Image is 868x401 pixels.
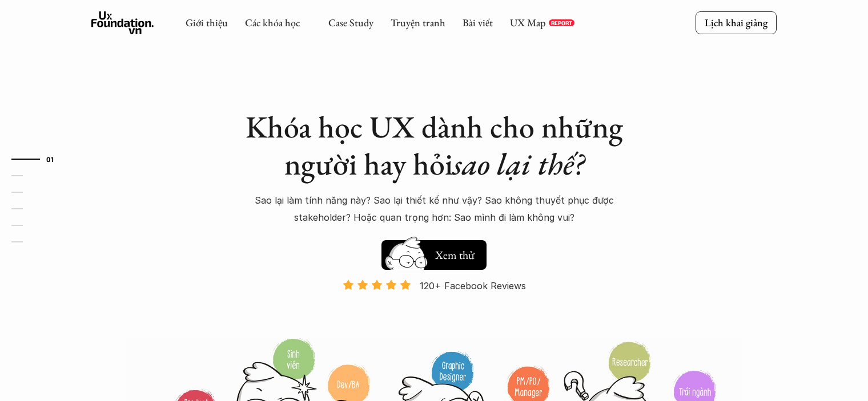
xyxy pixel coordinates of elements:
[391,16,445,29] a: Truyện tranh
[510,16,546,29] a: UX Map
[381,234,487,270] a: Xem thử
[463,16,493,29] a: Bài viết
[696,11,777,34] a: Lịch khai giảng
[453,144,584,184] em: sao lại thế?
[420,277,526,294] p: 120+ Facebook Reviews
[234,108,634,183] h1: Khóa học UX dành cho những người hay hỏi
[435,247,475,263] h5: Xem thử
[328,16,373,29] a: Case Study
[186,16,228,29] a: Giới thiệu
[549,19,574,26] a: REPORT
[240,192,628,226] p: Sao lại làm tính năng này? Sao lại thiết kế như vậy? Sao không thuyết phục được stakeholder? Hoặc...
[332,279,536,337] a: 120+ Facebook Reviews
[46,155,54,163] strong: 01
[245,16,300,29] a: Các khóa học
[11,152,66,166] a: 01
[551,19,572,26] p: REPORT
[705,16,767,29] p: Lịch khai giảng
